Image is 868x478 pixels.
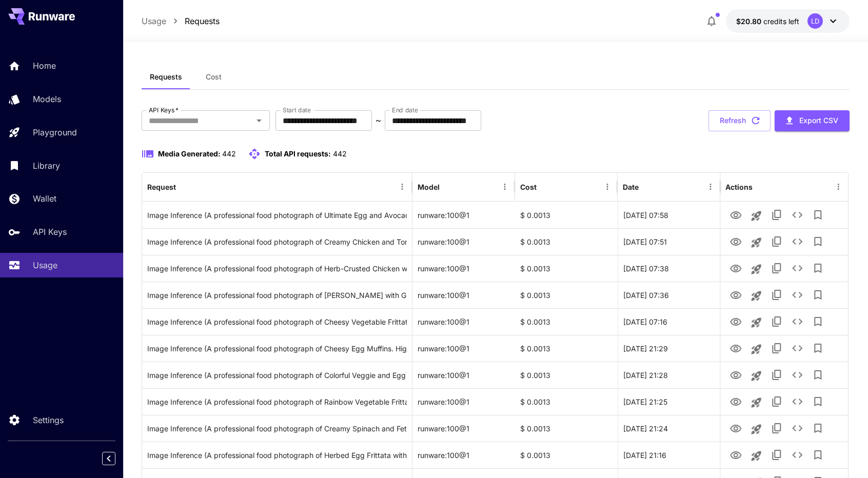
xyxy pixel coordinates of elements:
[412,202,515,228] div: runware:100@1
[515,335,618,362] div: $ 0.0013
[766,311,787,332] button: Copy TaskUUID
[412,228,515,255] div: runware:100@1
[412,362,515,388] div: runware:100@1
[725,444,746,465] button: View
[147,183,176,191] div: Request
[746,339,766,360] button: Launch in playground
[102,452,115,465] button: Collapse sidebar
[725,417,746,439] button: View
[766,205,787,225] button: Copy TaskUUID
[515,202,618,228] div: $ 0.0013
[147,309,407,335] div: Click to copy prompt
[736,17,763,26] span: $20.80
[147,362,407,388] div: Click to copy prompt
[177,180,191,194] button: Sort
[807,311,828,332] button: Add to library
[515,282,618,308] div: $ 0.0013
[515,362,618,388] div: $ 0.0013
[33,192,56,205] p: Wallet
[763,17,799,26] span: credits left
[33,259,57,271] p: Usage
[746,286,766,306] button: Launch in playground
[787,365,807,385] button: See details
[147,415,407,442] div: Click to copy prompt
[807,13,823,29] div: LD
[147,282,407,308] div: Click to copy prompt
[618,415,720,442] div: 25 Sep, 2025 21:24
[787,391,807,412] button: See details
[392,106,418,114] label: End date
[746,419,766,440] button: Launch in playground
[703,180,718,194] button: Menu
[515,415,618,442] div: $ 0.0013
[746,206,766,226] button: Launch in playground
[150,72,182,82] span: Requests
[110,449,123,468] div: Collapse sidebar
[33,59,56,72] p: Home
[766,445,787,465] button: Copy TaskUUID
[147,442,407,468] div: Click to copy prompt
[831,180,845,194] button: Menu
[412,282,515,308] div: runware:100@1
[807,231,828,252] button: Add to library
[725,257,746,278] button: View
[725,204,746,225] button: View
[618,335,720,362] div: 25 Sep, 2025 21:29
[618,255,720,282] div: 26 Sep, 2025 07:38
[515,228,618,255] div: $ 0.0013
[147,229,407,255] div: Click to copy prompt
[766,391,787,412] button: Copy TaskUUID
[807,445,828,465] button: Add to library
[158,149,221,158] span: Media Generated:
[441,180,455,194] button: Sort
[807,365,828,385] button: Add to library
[746,392,766,413] button: Launch in playground
[766,231,787,252] button: Copy TaskUUID
[787,338,807,358] button: See details
[283,106,311,114] label: Start date
[265,149,331,158] span: Total API requests:
[807,285,828,305] button: Add to library
[412,388,515,415] div: runware:100@1
[412,308,515,335] div: runware:100@1
[725,231,746,252] button: View
[746,232,766,253] button: Launch in playground
[147,202,407,228] div: Click to copy prompt
[807,205,828,225] button: Add to library
[538,180,552,194] button: Sort
[766,338,787,358] button: Copy TaskUUID
[206,72,222,82] span: Cost
[725,391,746,412] button: View
[618,308,720,335] div: 26 Sep, 2025 07:16
[807,258,828,278] button: Add to library
[618,282,720,308] div: 26 Sep, 2025 07:36
[515,442,618,468] div: $ 0.0013
[640,180,654,194] button: Sort
[787,231,807,252] button: See details
[787,258,807,278] button: See details
[807,391,828,412] button: Add to library
[222,149,236,158] span: 442
[618,228,720,255] div: 26 Sep, 2025 07:51
[142,15,220,27] nav: breadcrumb
[746,446,766,466] button: Launch in playground
[618,388,720,415] div: 25 Sep, 2025 21:25
[33,414,64,426] p: Settings
[412,442,515,468] div: runware:100@1
[33,226,67,238] p: API Keys
[775,110,850,131] button: Export CSV
[147,335,407,362] div: Click to copy prompt
[618,202,720,228] div: 26 Sep, 2025 07:58
[33,93,61,105] p: Models
[142,15,166,27] a: Usage
[807,338,828,358] button: Add to library
[185,15,220,27] a: Requests
[623,183,639,191] div: Date
[787,205,807,225] button: See details
[412,255,515,282] div: runware:100@1
[412,415,515,442] div: runware:100@1
[618,442,720,468] div: 25 Sep, 2025 21:16
[418,183,440,191] div: Model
